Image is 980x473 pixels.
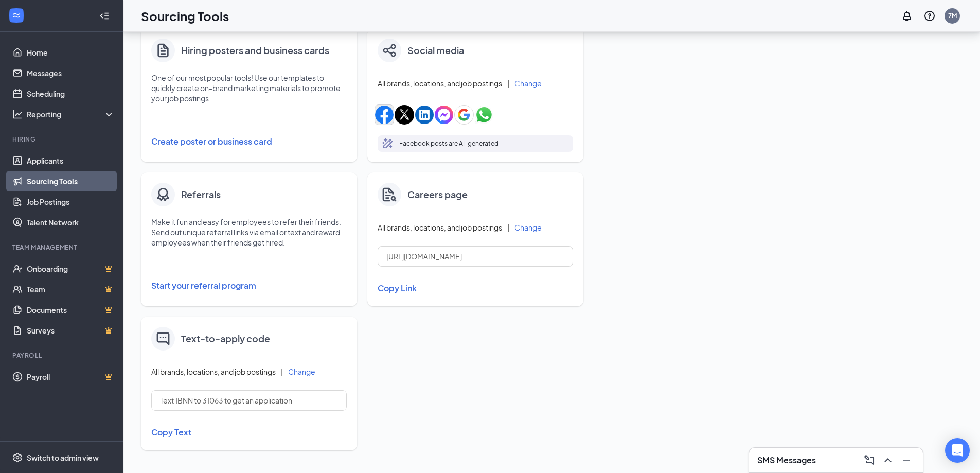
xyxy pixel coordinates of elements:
h4: Social media [407,43,464,58]
a: SurveysCrown [27,320,115,341]
p: Facebook posts are AI-generated [399,138,498,149]
h4: Hiring posters and business cards [181,43,329,58]
span: All brands, locations, and job postings [378,222,502,233]
svg: WorkstreamLogo [11,10,22,21]
div: Open Intercom Messenger [945,438,970,463]
button: ComposeMessage [861,452,878,468]
svg: Document [155,42,171,59]
button: Change [514,224,542,231]
svg: Settings [12,452,23,463]
svg: MagicPencil [382,137,394,150]
a: Applicants [27,150,115,171]
svg: Minimize [900,454,913,466]
h4: Careers page [407,187,468,202]
a: OnboardingCrown [27,258,115,279]
img: careers [382,187,397,202]
svg: Collapse [99,11,110,21]
svg: ChevronUp [882,454,894,466]
div: Switch to admin view [27,452,99,463]
button: Change [514,80,542,87]
div: | [507,222,509,233]
div: Payroll [12,351,113,360]
img: whatsappIcon [475,106,493,124]
a: Scheduling [27,83,115,104]
button: Start your referral program [151,275,347,296]
div: Reporting [27,109,115,119]
h1: Sourcing Tools [141,7,229,25]
svg: Notifications [901,10,913,22]
svg: ComposeMessage [863,454,876,466]
img: badge [155,186,171,203]
svg: QuestionInfo [923,10,936,22]
button: Copy Text [151,424,347,441]
svg: Analysis [12,109,23,119]
button: Copy Link [378,279,573,297]
h3: SMS Messages [757,454,816,466]
a: Talent Network [27,212,115,233]
h4: Referrals [181,187,221,202]
a: TeamCrown [27,279,115,300]
img: share [383,44,396,57]
div: 7M [948,11,957,20]
a: Job Postings [27,191,115,212]
div: Team Management [12,243,113,252]
p: One of our most popular tools! Use our templates to quickly create on-brand marketing materials t... [151,73,347,103]
span: All brands, locations, and job postings [151,366,276,377]
a: Home [27,42,115,63]
h4: Text-to-apply code [181,331,270,346]
img: xIcon [395,105,414,125]
a: DocumentsCrown [27,300,115,320]
img: googleIcon [454,105,474,125]
a: PayrollCrown [27,366,115,387]
a: Sourcing Tools [27,171,115,191]
button: Create poster or business card [151,131,347,152]
a: Messages [27,63,115,83]
img: text [156,332,170,345]
p: Make it fun and easy for employees to refer their friends. Send out unique referral links via ema... [151,217,347,248]
button: Change [288,368,315,375]
div: | [507,78,509,89]
span: All brands, locations, and job postings [378,78,502,89]
button: ChevronUp [880,452,896,468]
button: Minimize [898,452,915,468]
div: | [281,366,283,377]
img: facebookMessengerIcon [435,106,453,124]
img: linkedinIcon [415,106,434,124]
div: Hiring [12,135,113,144]
img: facebookIcon [375,106,394,124]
